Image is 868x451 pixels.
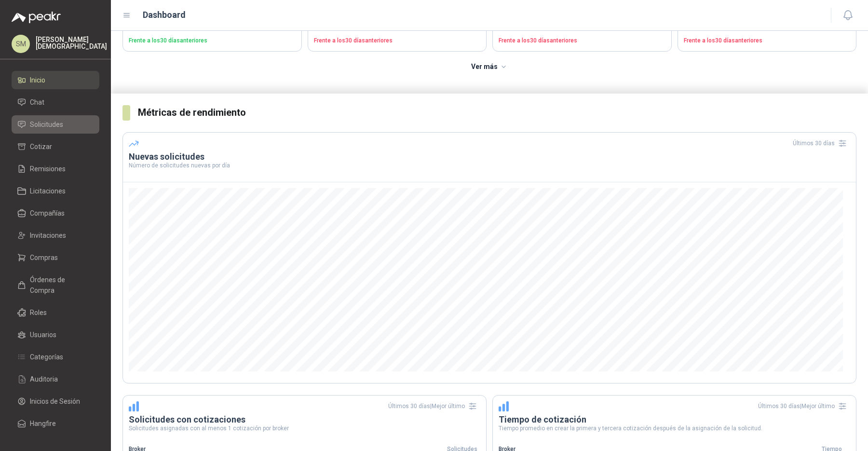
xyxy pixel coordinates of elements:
div: Últimos 30 días | Mejor último [758,398,850,414]
div: SM [12,35,30,53]
span: Invitaciones [30,230,66,241]
a: Órdenes de Compra [12,271,99,300]
p: [PERSON_NAME] [DEMOGRAPHIC_DATA] [36,36,107,50]
p: Frente a los 30 días anteriores [499,36,665,45]
h3: Métricas de rendimiento [138,105,856,120]
p: Frente a los 30 días anteriores [129,36,296,45]
span: 90 % [366,24,380,32]
span: Compras [30,252,58,263]
span: + 7 % [155,24,168,32]
p: Frente a los 30 días anteriores [314,36,481,45]
span: Usuarios [30,329,56,340]
span: Licitaciones [30,186,66,196]
h3: Nuevas solicitudes [129,151,850,163]
p: Número de solicitudes nuevas por día [129,163,850,168]
span: -20 % [725,24,741,32]
span: Categorías [30,352,63,362]
div: Últimos 30 días [793,136,850,151]
p: Frente a los 30 días anteriores [684,36,851,45]
span: Roles [30,307,47,318]
h1: Dashboard [143,8,186,22]
span: Inicios de Sesión [30,396,80,407]
a: Licitaciones [12,182,99,200]
button: Ver más [466,57,514,77]
span: Cotizar [30,141,52,152]
span: Órdenes de Compra [30,274,90,296]
h3: Tiempo de cotización [499,414,850,425]
a: Hangfire [12,414,99,433]
a: Usuarios [12,326,99,344]
p: Tiempo promedio en crear la primera y tercera cotización después de la asignación de la solicitud. [499,425,850,431]
a: Remisiones [12,160,99,178]
span: Remisiones [30,164,66,174]
a: Inicios de Sesión [12,392,99,410]
a: Chat [12,93,99,111]
a: Cotizar [12,137,99,156]
a: Auditoria [12,370,99,388]
p: Solicitudes asignadas con al menos 1 cotización por broker [129,425,480,431]
span: Chat [30,97,44,108]
a: Solicitudes [12,115,99,134]
span: Hangfire [30,418,56,429]
a: Roles [12,303,99,322]
a: Invitaciones [12,226,99,245]
a: Compras [12,248,99,267]
div: Últimos 30 días | Mejor último [388,398,480,414]
h3: Solicitudes con cotizaciones [129,414,480,425]
a: Inicio [12,71,99,89]
span: Inicio [30,75,45,85]
span: 151 % [551,24,568,32]
a: Categorías [12,348,99,366]
span: Compañías [30,208,65,219]
span: Auditoria [30,374,58,384]
a: Compañías [12,204,99,222]
img: Logo peakr [12,12,61,23]
span: Solicitudes [30,119,63,130]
